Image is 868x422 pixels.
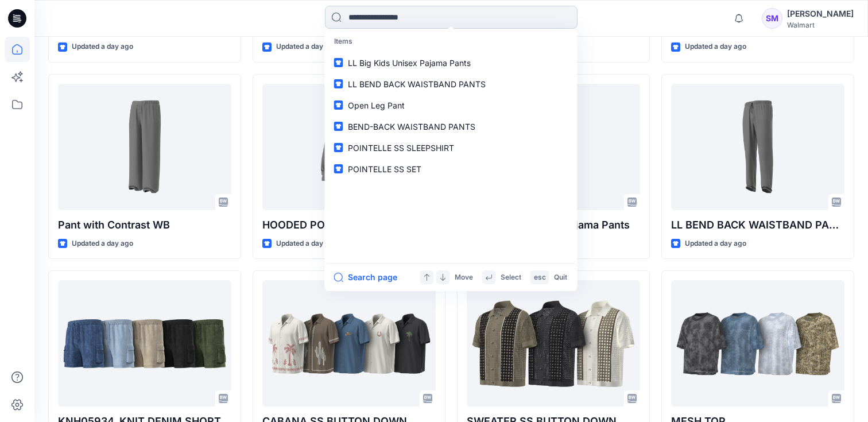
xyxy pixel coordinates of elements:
[327,31,575,52] p: Items
[467,280,640,406] a: SWEATER SS BUTTON DOWN
[348,164,421,174] span: POINTELLE SS SET
[685,238,746,250] p: Updated a day ago
[58,280,231,406] a: KNH05934_KNIT DENIM SHORT
[276,41,338,53] p: Updated a day ago
[671,217,844,233] p: LL BEND BACK WAISTBAND PANTS
[685,41,746,53] p: Updated a day ago
[787,7,854,21] div: [PERSON_NAME]
[72,41,133,53] p: Updated a day ago
[327,52,575,73] a: LL Big Kids Unisex Pajama Pants
[327,137,575,158] a: POINTELLE SS SLEEPSHIRT
[455,272,473,284] p: Move
[262,84,436,210] a: HOODED PONCHO
[348,100,405,110] span: Open Leg Pant
[671,280,844,406] a: MESH TOP
[58,217,231,233] p: Pant with Contrast WB
[554,272,567,284] p: Quit
[327,73,575,95] a: LL BEND BACK WAISTBAND PANTS
[348,79,486,89] span: LL BEND BACK WAISTBAND PANTS
[58,84,231,210] a: Pant with Contrast WB
[327,95,575,116] a: Open Leg Pant
[334,270,397,284] button: Search page
[787,21,854,29] div: Walmart
[72,238,133,250] p: Updated a day ago
[534,272,546,284] p: esc
[762,8,782,29] div: SM
[327,158,575,180] a: POINTELLE SS SET
[262,280,436,406] a: CABANA SS BUTTON DOWN
[348,58,471,68] span: LL Big Kids Unisex Pajama Pants
[348,122,475,131] span: BEND-BACK WAISTBAND PANTS
[327,116,575,137] a: BEND-BACK WAISTBAND PANTS
[671,84,844,210] a: LL BEND BACK WAISTBAND PANTS
[262,217,436,233] p: HOODED PONCHO
[501,272,521,284] p: Select
[276,238,338,250] p: Updated a day ago
[348,143,454,153] span: POINTELLE SS SLEEPSHIRT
